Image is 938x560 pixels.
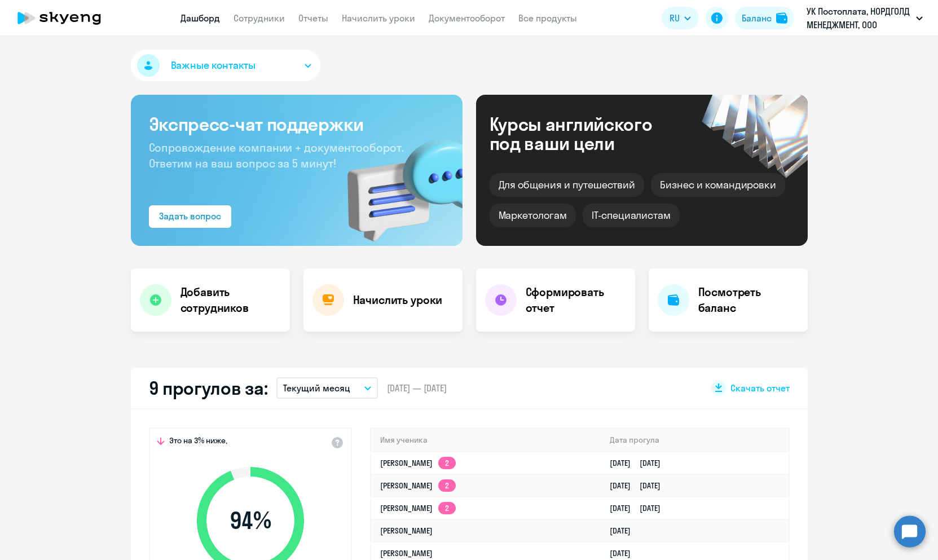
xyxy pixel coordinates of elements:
[171,58,256,73] span: Важные контакты
[698,284,799,316] h4: Посмотреть баланс
[610,548,640,558] a: [DATE]
[583,204,680,227] div: IT-специалистам
[601,429,788,452] th: Дата прогула
[380,480,456,491] a: [PERSON_NAME]2
[380,503,456,513] a: [PERSON_NAME]2
[283,381,350,395] p: Текущий месяц
[149,113,444,135] h3: Экспресс-чат поддержки
[801,5,928,32] button: УК Постоплата, НОРДГОЛД МЕНЕДЖМЕНТ, ООО
[169,435,227,449] span: Это на 3% ниже,
[490,173,645,197] div: Для общения и путешествий
[651,173,785,197] div: Бизнес и командировки
[131,50,320,81] button: Важные контакты
[670,11,680,25] span: RU
[159,209,221,223] div: Задать вопрос
[526,284,626,316] h4: Сформировать отчет
[518,12,577,24] a: Все продукты
[387,382,447,394] span: [DATE] — [DATE]
[438,479,456,492] app-skyeng-badge: 2
[342,12,415,24] a: Начислить уроки
[276,377,378,399] button: Текущий месяц
[380,548,433,558] a: [PERSON_NAME]
[353,292,443,308] h4: Начислить уроки
[331,119,463,246] img: bg-img
[186,507,315,534] span: 94 %
[730,382,790,394] span: Скачать отчет
[380,526,433,536] a: [PERSON_NAME]
[807,5,911,32] p: УК Постоплата, НОРДГОЛД МЕНЕДЖМЕНТ, ООО
[180,12,220,24] a: Дашборд
[735,7,794,29] button: Балансbalance
[742,11,772,25] div: Баланс
[610,458,670,468] a: [DATE][DATE]
[298,12,328,24] a: Отчеты
[610,503,670,513] a: [DATE][DATE]
[149,377,268,399] h2: 9 прогулов за:
[438,502,456,514] app-skyeng-badge: 2
[490,114,682,153] div: Курсы английского под ваши цели
[429,12,505,24] a: Документооборот
[234,12,285,24] a: Сотрудники
[149,140,404,170] span: Сопровождение компании + документооборот. Ответим на ваш вопрос за 5 минут!
[662,7,699,29] button: RU
[490,204,576,227] div: Маркетологам
[776,12,787,24] img: balance
[149,205,231,228] button: Задать вопрос
[610,526,640,536] a: [DATE]
[371,429,601,452] th: Имя ученика
[610,480,670,491] a: [DATE][DATE]
[180,284,281,316] h4: Добавить сотрудников
[380,458,456,468] a: [PERSON_NAME]2
[438,457,456,469] app-skyeng-badge: 2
